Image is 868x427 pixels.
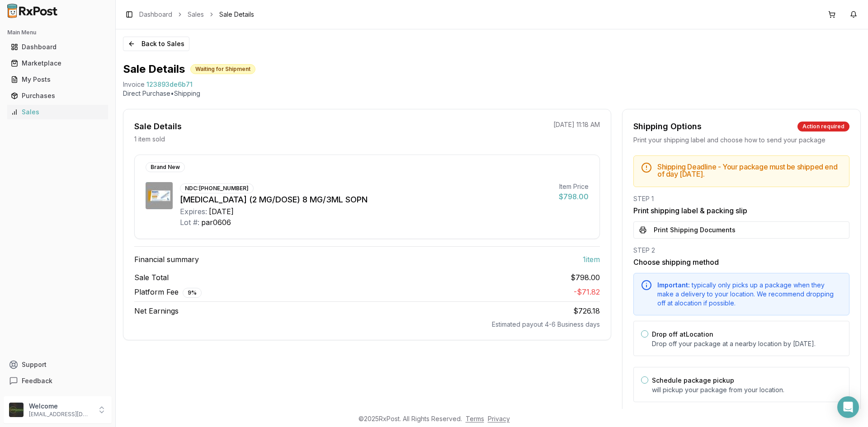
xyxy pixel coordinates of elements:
[146,162,185,172] div: Brand New
[180,217,199,228] div: Lot #:
[583,254,600,265] span: 1 item
[7,71,108,88] a: My Posts
[657,163,842,178] h5: Shipping Deadline - Your package must be shipped end of day [DATE] .
[4,40,112,54] button: Dashboard
[134,272,169,283] span: Sale Total
[657,281,690,289] span: Important:
[180,193,552,206] div: [MEDICAL_DATA] (2 MG/DOSE) 8 MG/3ML SOPN
[466,415,484,422] a: Terms
[4,4,61,18] img: RxPost Logo
[134,286,202,298] span: Platform Fee
[209,206,234,217] div: [DATE]
[123,80,145,89] div: Invoice
[837,396,859,418] div: Open Intercom Messenger
[4,89,112,103] button: Purchases
[488,415,510,422] a: Privacy
[633,136,849,145] div: Print your shipping label and choose how to send your package
[633,194,849,203] div: STEP 1
[652,339,842,348] p: Drop off your package at a nearby location by [DATE] .
[180,183,254,193] div: NDC: [PHONE_NUMBER]
[7,29,108,36] h2: Main Menu
[146,182,173,209] img: Ozempic (2 MG/DOSE) 8 MG/3ML SOPN
[633,246,849,255] div: STEP 2
[183,288,202,298] div: 9 %
[134,305,179,316] span: Net Earnings
[571,272,600,283] span: $798.00
[11,108,104,117] div: Sales
[11,42,104,52] div: Dashboard
[4,56,112,70] button: Marketplace
[22,376,52,385] span: Feedback
[180,206,207,217] div: Expires:
[134,254,199,265] span: Financial summary
[633,257,849,267] h3: Choose shipping method
[139,10,172,19] a: Dashboard
[652,330,713,338] label: Drop off at Location
[123,62,185,76] h1: Sale Details
[123,37,189,51] button: Back to Sales
[4,373,112,389] button: Feedback
[797,122,849,131] div: Action required
[7,104,108,120] a: Sales
[4,105,112,119] button: Sales
[7,55,108,71] a: Marketplace
[633,221,849,239] button: Print Shipping Documents
[574,287,600,296] span: - $71.82
[188,10,204,19] a: Sales
[7,39,108,55] a: Dashboard
[7,88,108,104] a: Purchases
[139,10,254,19] nav: breadcrumb
[633,120,702,133] div: Shipping Options
[11,75,104,84] div: My Posts
[134,135,165,144] p: 1 item sold
[573,306,600,315] span: $726.18
[4,72,112,87] button: My Posts
[9,403,24,417] img: User avatar
[29,402,92,411] p: Welcome
[29,411,92,418] p: [EMAIL_ADDRESS][DOMAIN_NAME]
[652,376,734,384] label: Schedule package pickup
[11,91,104,100] div: Purchases
[633,205,849,216] h3: Print shipping label & packing slip
[657,281,842,308] div: typically only picks up a package when they make a delivery to your location. We recommend droppi...
[11,59,104,68] div: Marketplace
[201,217,231,228] div: par0606
[190,64,255,74] div: Waiting for Shipment
[4,357,112,373] button: Support
[123,89,861,98] p: Direct Purchase • Shipping
[134,320,600,329] div: Estimated payout 4-6 Business days
[559,191,589,202] div: $798.00
[146,80,193,89] span: 123893de6b71
[219,10,254,19] span: Sale Details
[134,120,182,133] div: Sale Details
[553,120,600,129] p: [DATE] 11:18 AM
[652,385,842,394] p: will pickup your package from your location.
[559,182,589,191] div: Item Price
